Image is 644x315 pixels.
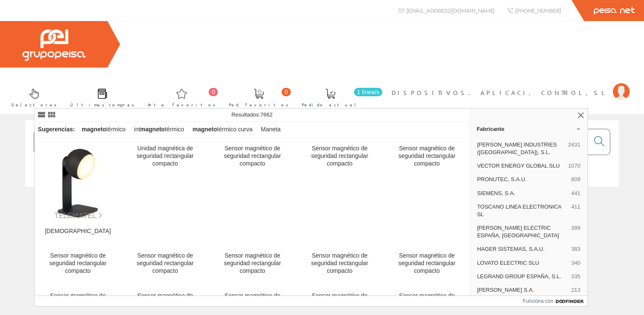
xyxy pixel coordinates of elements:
[477,259,568,267] span: LOVATO ELECTRIC SLU
[477,162,565,170] span: VECTOR ENERGY GLOBAL SLU
[131,122,188,137] div: int térmico
[62,81,139,112] a: Últimas compras
[35,124,77,136] div: Sugerencias:
[129,292,202,315] div: Sensor magnético de seguridad rectangular compacto
[140,126,165,133] strong: magneto
[390,252,464,275] div: Sensor magnético de seguridad rectangular compacto
[571,203,580,218] span: 411
[571,273,580,280] span: 335
[82,126,106,133] strong: magneto
[35,245,121,285] a: Sensor magnético de seguridad rectangular compacto
[231,111,273,118] span: Resultados:
[571,190,580,197] span: 441
[523,296,588,306] a: Funciona con
[477,176,568,183] span: PRONUTEC, S.A.U.
[216,145,289,168] div: Sensor magnético de seguridad rectangular compacto
[229,100,289,109] span: Ped. favoritos
[571,176,580,183] span: 809
[41,252,115,275] div: Sensor magnético de seguridad rectangular compacto
[477,245,568,253] span: HAGER SISTEMAS, S.A.U.
[129,145,202,168] div: Unidad magnética de seguridad rectangular compacto
[22,30,86,61] img: Grupo Peisa
[477,190,568,197] span: SIEMENS, S.A.
[392,88,609,97] span: DISPOSITIVOS. APLICACI. CONTROL, SL
[11,100,57,109] span: Selectores
[70,100,134,109] span: Últimas compras
[258,122,284,137] div: Maneta
[209,245,296,285] a: Sensor magnético de seguridad rectangular compacto
[303,252,376,275] div: Sensor magnético de seguridad rectangular compacto
[302,100,359,109] span: Pedido actual
[303,145,376,168] div: Sensor magnético de seguridad rectangular compacto
[470,122,588,136] a: Fabricante
[41,292,115,315] div: Sensor magnético de seguridad rectangular compacto
[571,259,580,267] span: 340
[193,126,252,133] font: térmico curva
[129,252,202,275] div: Sensor magnético de seguridad rectangular compacto
[216,292,289,315] div: Sensor magnético de seguridad rectangular compacto
[293,81,384,112] a: 1 línea/s Pedido actual
[390,292,464,315] div: Sensor magnético de seguridad rectangular compacto
[392,81,630,90] a: DISPOSITIVOS. APLICACI. CONTROL, SL
[296,245,383,285] a: Sensor magnético de seguridad rectangular compacto
[568,141,580,156] span: 2431
[82,126,126,133] font: térmico
[571,245,580,253] span: 383
[390,145,464,168] div: Sensor magnético de seguridad rectangular compacto
[148,100,216,109] span: Arte. favoritos
[41,146,115,220] img: Magnet
[3,81,61,112] a: Selectores
[406,7,494,14] span: [EMAIL_ADDRESS][DOMAIN_NAME]
[260,111,273,118] span: 7662
[571,286,580,294] span: 213
[122,138,209,245] a: Unidad magnética de seguridad rectangular compacto
[209,88,218,96] span: 0
[384,245,470,285] a: Sensor magnético de seguridad rectangular compacto
[384,138,470,245] a: Sensor magnético de seguridad rectangular compacto
[216,252,289,275] div: Sensor magnético de seguridad rectangular compacto
[568,162,580,170] span: 1070
[303,292,376,315] div: Sensor magnético de seguridad rectangular compacto
[477,224,568,239] span: [PERSON_NAME] ELECTRIC ESPAÑA, [GEOGRAPHIC_DATA]
[41,228,115,235] div: [DEMOGRAPHIC_DATA]
[209,138,296,245] a: Sensor magnético de seguridad rectangular compacto
[477,273,568,280] span: LEGRAND GROUP ESPAÑA, S.L.
[193,126,217,133] strong: magneto
[477,141,565,156] span: [PERSON_NAME] INDUSTRIES ([GEOGRAPHIC_DATA]), S.L.
[523,297,553,305] span: Funciona con
[122,245,209,285] a: Sensor magnético de seguridad rectangular compacto
[571,224,580,239] span: 399
[35,138,121,245] a: Magnet [DEMOGRAPHIC_DATA]
[25,197,619,204] div: © Grupo Peisa
[282,88,291,96] span: 0
[477,203,568,218] span: TOSCANO LINEA ELECTRONICA SL
[296,138,383,245] a: Sensor magnético de seguridad rectangular compacto
[354,88,382,96] span: 1 línea/s
[515,7,561,14] span: [PHONE_NUMBER]
[477,286,568,294] span: [PERSON_NAME] S.A.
